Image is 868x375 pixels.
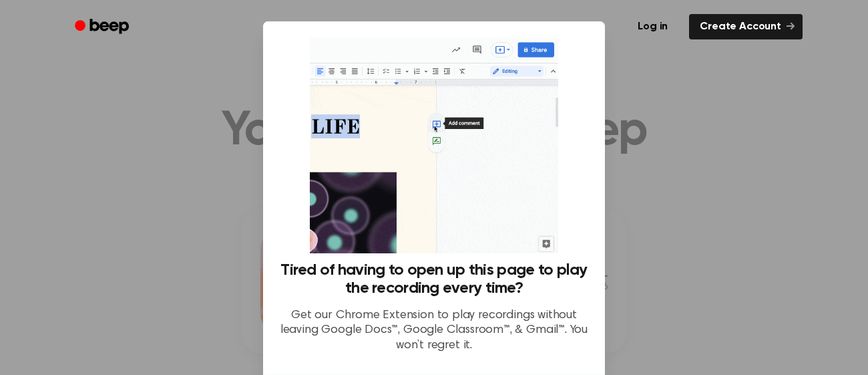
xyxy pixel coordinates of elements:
[279,261,589,297] h3: Tired of having to open up this page to play the recording every time?
[624,11,681,42] a: Log in
[65,14,141,40] a: Beep
[689,14,803,39] a: Create Account
[310,37,558,253] img: Beep extension in action
[279,308,589,354] p: Get our Chrome Extension to play recordings without leaving Google Docs™, Google Classroom™, & Gm...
